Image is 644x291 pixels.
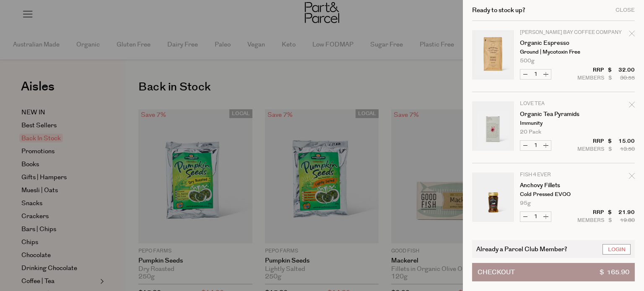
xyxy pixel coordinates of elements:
a: Organic Espresso [520,40,585,46]
span: 500g [520,58,535,64]
p: Immunity [520,121,585,126]
input: QTY Organic Tea Pyramids [530,141,541,150]
div: Remove Anchovy Fillets [629,171,635,183]
input: QTY Organic Espresso [530,70,541,79]
a: Anchovy Fillets [520,183,585,188]
div: Remove Organic Espresso [629,29,635,40]
div: Remove Organic Tea Pyramids [629,100,635,111]
a: Login [602,244,631,255]
p: Love Tea [520,101,585,106]
div: Close [615,8,635,13]
span: 20 pack [520,129,541,135]
h2: Ready to stock up? [472,7,525,13]
p: [PERSON_NAME] Bay Coffee Company [520,30,585,35]
span: Checkout [478,263,515,281]
a: Organic Tea Pyramids [520,111,585,117]
p: Fish 4 Ever [520,173,585,178]
span: Already a Parcel Club Member? [476,244,567,254]
input: QTY Anchovy Fillets [530,212,541,221]
button: Checkout$ 165.90 [472,263,635,281]
span: 95g [520,201,531,206]
p: Ground | Mycotoxin Free [520,49,585,55]
p: Cold Pressed EVOO [520,192,585,197]
span: $ 165.90 [600,263,629,281]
